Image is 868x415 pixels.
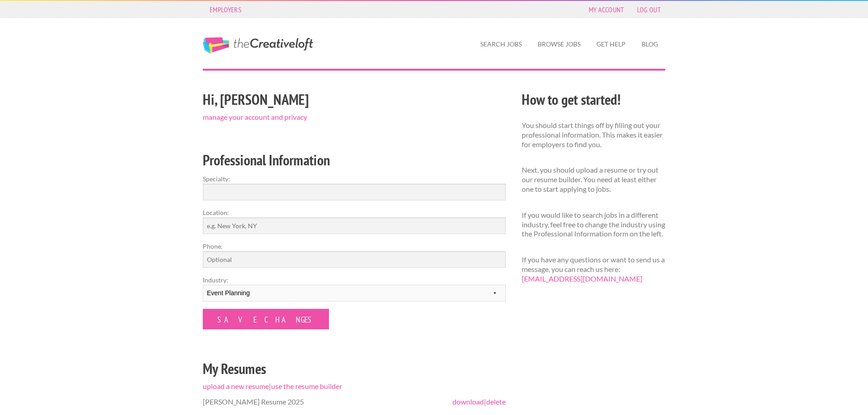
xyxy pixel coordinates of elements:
p: Next, you should upload a resume or try out our resume builder. You need at least either one to s... [522,165,665,194]
a: use the resume builder [271,382,342,390]
label: Specialty: [203,174,506,184]
input: Save Changes [203,309,329,329]
a: manage your account and privacy [203,113,307,121]
a: upload a new resume [203,382,269,390]
label: Industry: [203,275,506,285]
a: [EMAIL_ADDRESS][DOMAIN_NAME] [522,274,642,283]
a: Get Help [589,34,633,55]
a: Search Jobs [473,34,529,55]
label: Phone: [203,241,506,251]
a: delete [486,397,506,406]
span: | [452,397,506,407]
h2: Professional Information [203,150,506,170]
input: e.g. New York, NY [203,217,506,234]
h2: Hi, [PERSON_NAME] [203,89,506,110]
a: The Creative Loft [203,37,313,54]
a: Browse Jobs [530,34,588,55]
p: If you have any questions or want to send us a message, you can reach us here: [522,255,665,283]
span: [PERSON_NAME] Resume 2025 [203,397,304,406]
h2: My Resumes [203,359,506,379]
p: If you would like to search jobs in a different industry, feel free to change the industry using ... [522,210,665,239]
a: Blog [634,34,665,55]
label: Location: [203,208,506,217]
p: You should start things off by filling out your professional information. This makes it easier fo... [522,121,665,149]
a: download [452,397,484,406]
input: Optional [203,251,506,268]
a: My Account [584,3,629,16]
a: Log Out [632,3,665,16]
h2: How to get started! [522,89,665,110]
a: Employers [205,3,246,16]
